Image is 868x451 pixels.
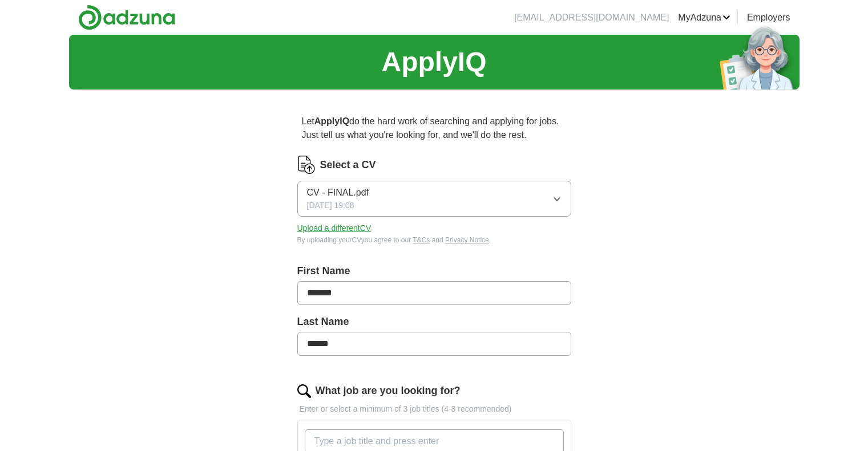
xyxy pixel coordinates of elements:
[297,222,372,234] button: Upload a differentCV
[678,11,730,25] a: MyAdzuna
[316,383,461,399] label: What job are you looking for?
[314,116,349,126] strong: ApplyIQ
[297,263,571,279] label: First Name
[297,403,571,415] p: Enter or select a minimum of 3 job titles (4-8 recommended)
[445,236,489,244] a: Privacy Notice
[320,157,376,173] label: Select a CV
[297,235,571,245] div: By uploading your CV you agree to our and .
[307,186,369,200] span: CV - FINAL.pdf
[297,181,571,217] button: CV - FINAL.pdf[DATE] 19:08
[297,384,311,398] img: search.png
[297,314,571,330] label: Last Name
[307,200,354,212] span: [DATE] 19:08
[413,236,430,244] a: T&Cs
[78,5,175,30] img: Adzuna logo
[297,156,316,174] img: CV Icon
[514,11,669,25] li: [EMAIL_ADDRESS][DOMAIN_NAME]
[747,11,790,25] a: Employers
[297,110,571,147] p: Let do the hard work of searching and applying for jobs. Just tell us what you're looking for, an...
[381,42,486,83] h1: ApplyIQ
